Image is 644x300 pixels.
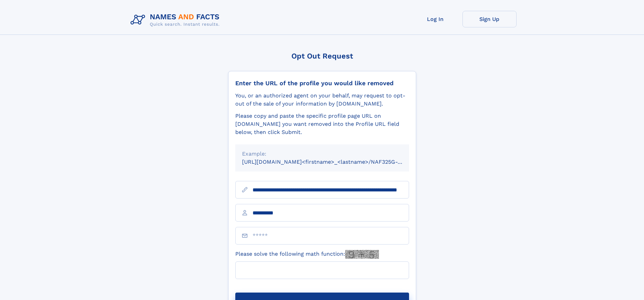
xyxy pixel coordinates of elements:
[242,159,422,165] small: [URL][DOMAIN_NAME]<firstname>_<lastname>/NAF325G-xxxxxxxx
[235,250,379,259] label: Please solve the following math function:
[235,112,409,136] div: Please copy and paste the specific profile page URL on [DOMAIN_NAME] you want removed into the Pr...
[408,11,462,27] a: Log In
[242,150,402,158] div: Example:
[235,79,409,87] div: Enter the URL of the profile you would like removed
[228,52,416,60] div: Opt Out Request
[235,92,409,108] div: You, or an authorized agent on your behalf, may request to opt-out of the sale of your informatio...
[128,11,225,29] img: Logo Names and Facts
[462,11,517,27] a: Sign Up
